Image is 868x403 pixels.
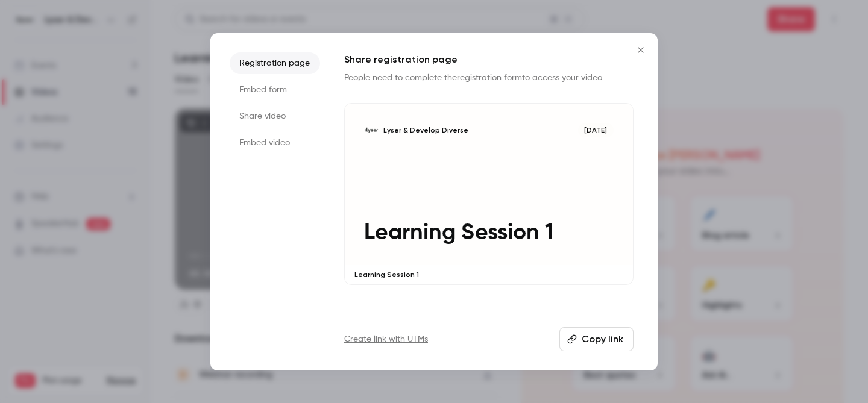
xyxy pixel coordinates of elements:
li: Embed form [230,79,320,101]
p: People need to complete the to access your video [344,72,634,84]
a: registration form [457,73,522,82]
button: Copy link [559,327,634,351]
li: Share video [230,105,320,127]
p: Learning Session 1 [354,270,623,280]
p: Learning Session 1 [364,220,614,246]
h1: Share registration page [344,52,634,67]
li: Registration page [230,52,320,74]
p: Lyser & Develop Diverse [383,125,468,135]
button: Close [629,38,653,62]
a: Create link with UTMs [344,333,428,345]
span: [DATE] [578,123,614,137]
img: Learning Session 1 [364,123,379,137]
a: Learning Session 1Lyser & Develop Diverse[DATE]Learning Session 1Learning Session 1 [344,103,634,286]
li: Embed video [230,132,320,154]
